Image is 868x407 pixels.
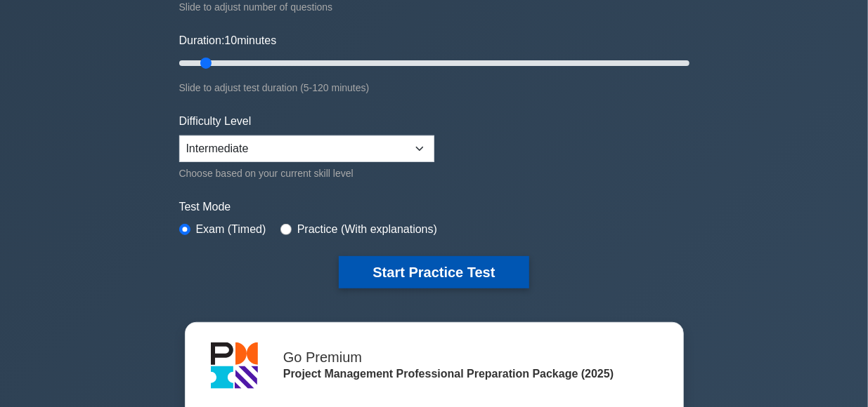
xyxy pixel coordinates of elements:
button: Start Practice Test [339,256,529,288]
div: Choose based on your current skill level [179,165,434,182]
label: Practice (With explanations) [297,221,437,238]
div: Slide to adjust test duration (5-120 minutes) [179,79,689,96]
label: Exam (Timed) [196,221,266,238]
label: Duration: minutes [179,32,277,49]
label: Test Mode [179,199,689,215]
label: Difficulty Level [179,113,252,130]
span: 10 [224,34,237,46]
